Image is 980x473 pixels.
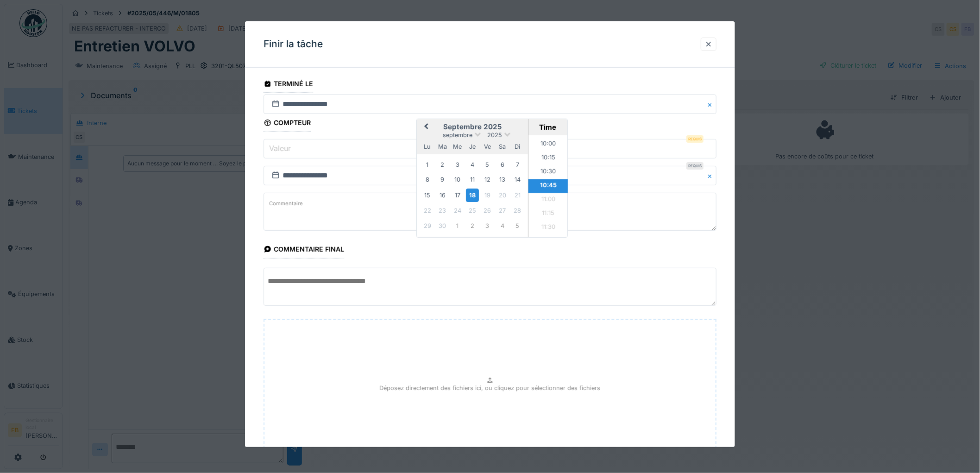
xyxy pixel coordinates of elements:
div: Choose lundi 8 septembre 2025 [421,173,433,186]
div: Not available lundi 22 septembre 2025 [421,204,433,217]
div: mardi [436,140,449,153]
div: Not available jeudi 2 octobre 2025 [466,220,478,232]
div: Choose mardi 9 septembre 2025 [436,173,449,186]
div: Choose mercredi 17 septembre 2025 [451,189,464,202]
button: Previous Month [418,120,433,135]
div: Choose mercredi 3 septembre 2025 [451,158,464,171]
h2: septembre 2025 [417,123,528,131]
div: samedi [496,140,509,153]
div: Choose jeudi 4 septembre 2025 [466,158,478,171]
label: Valeur [267,143,293,154]
div: Choose jeudi 18 septembre 2025 [466,189,478,202]
li: 10:15 [528,151,568,165]
div: Choose mardi 2 septembre 2025 [436,158,449,171]
div: Not available mardi 30 septembre 2025 [436,220,449,232]
li: 10:30 [528,165,568,179]
span: 2025 [487,132,502,139]
div: Not available dimanche 28 septembre 2025 [511,204,524,217]
li: 11:30 [528,221,568,235]
div: Not available dimanche 21 septembre 2025 [511,189,524,202]
li: 11:00 [528,193,568,207]
div: Month septembre, 2025 [420,157,525,233]
div: Time [531,123,565,132]
div: Not available mercredi 1 octobre 2025 [451,220,464,232]
div: Requis [686,135,704,143]
div: Not available mercredi 24 septembre 2025 [451,204,464,217]
div: Choose mercredi 10 septembre 2025 [451,173,464,186]
div: Not available dimanche 5 octobre 2025 [511,220,524,232]
div: Not available vendredi 3 octobre 2025 [481,220,494,232]
p: Déposez directement des fichiers ici, ou cliquez pour sélectionner des fichiers [380,383,601,392]
div: Not available vendredi 26 septembre 2025 [481,204,494,217]
div: Not available samedi 4 octobre 2025 [496,220,509,232]
div: vendredi [481,140,494,153]
div: Choose jeudi 11 septembre 2025 [466,173,478,186]
div: Not available jeudi 25 septembre 2025 [466,204,478,217]
div: jeudi [466,140,478,153]
div: Choose dimanche 7 septembre 2025 [511,158,524,171]
div: Choose samedi 13 septembre 2025 [496,173,509,186]
div: Not available vendredi 19 septembre 2025 [481,189,494,202]
ul: Time [528,135,568,237]
div: Not available samedi 20 septembre 2025 [496,189,509,202]
div: Choose vendredi 12 septembre 2025 [481,173,494,186]
label: Commentaire [267,198,305,209]
div: Not available mardi 23 septembre 2025 [436,204,449,217]
div: Terminé le [264,77,313,93]
li: 10:00 [528,138,568,151]
li: 10:45 [528,179,568,193]
div: mercredi [451,140,464,153]
button: Close [706,166,716,185]
div: Choose samedi 6 septembre 2025 [496,158,509,171]
div: Commentaire final [264,242,344,258]
button: Close [706,95,716,114]
div: Choose lundi 15 septembre 2025 [421,189,433,202]
div: lundi [421,140,433,153]
div: Compteur [264,116,311,132]
div: Choose vendredi 5 septembre 2025 [481,158,494,171]
li: 11:45 [528,235,568,249]
h3: Finir la tâche [264,38,323,50]
div: dimanche [511,140,524,153]
span: septembre [443,132,472,139]
div: Choose dimanche 14 septembre 2025 [511,173,524,186]
div: Choose mardi 16 septembre 2025 [436,189,449,202]
li: 11:15 [528,207,568,221]
div: Not available samedi 27 septembre 2025 [496,204,509,217]
div: Requis [686,162,704,170]
div: Not available lundi 29 septembre 2025 [421,220,433,232]
div: Choose lundi 1 septembre 2025 [421,158,433,171]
